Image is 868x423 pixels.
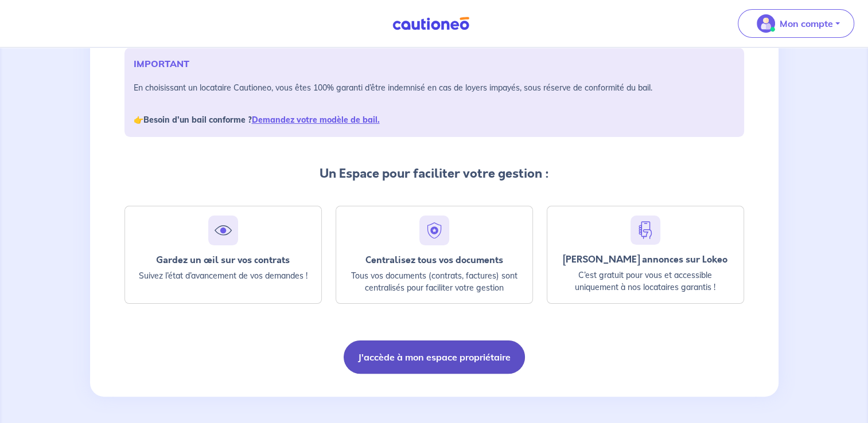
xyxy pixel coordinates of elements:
[134,80,735,128] p: En choisissant un locataire Cautioneo, vous êtes 100% garanti d’être indemnisé en cas de loyers i...
[124,164,744,183] p: Un Espace pour faciliter votre gestion :
[345,254,523,265] div: Centralisez tous vos documents
[213,220,233,241] img: eye.svg
[556,254,734,265] div: [PERSON_NAME] annonces sur Lokeo
[780,17,833,30] p: Mon compte
[345,270,523,294] p: Tous vos documents (contrats, factures) sont centralisés pour faciliter votre gestion
[134,58,189,69] strong: IMPORTANT
[635,220,656,240] img: hand-phone-blue.svg
[738,9,854,38] button: illu_account_valid_menu.svgMon compte
[134,270,312,282] p: Suivez l’état d’avancement de vos demandes !
[143,115,380,125] strong: Besoin d’un bail conforme ?
[757,14,775,33] img: illu_account_valid_menu.svg
[252,115,380,125] a: Demandez votre modèle de bail.
[424,220,445,241] img: security.svg
[344,340,525,374] button: J'accède à mon espace propriétaire
[556,269,734,293] p: C’est gratuit pour vous et accessible uniquement à nos locataires garantis !
[134,254,312,265] div: Gardez un œil sur vos contrats
[388,17,474,31] img: Cautioneo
